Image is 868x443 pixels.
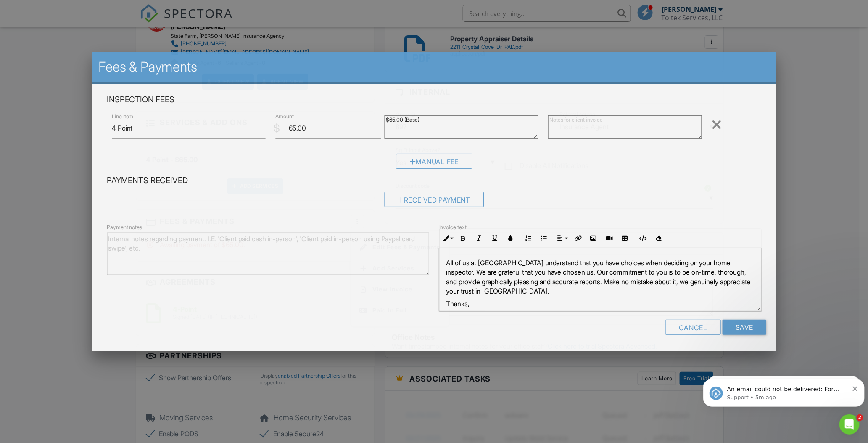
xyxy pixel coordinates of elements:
[439,230,455,246] button: Inline Style
[112,113,133,120] label: Line Item
[723,320,766,335] input: Save
[98,59,770,75] h2: Fees & Payments
[471,230,486,246] button: Italic (Ctrl+I)
[839,414,860,435] iframe: Intercom live chat
[439,224,466,231] label: Invoice text
[385,116,538,139] textarea: $65.00 (Base)
[396,154,472,169] div: Manual Fee
[650,230,666,246] button: Clear Formatting
[502,230,518,246] button: Colors
[384,192,484,207] div: Received Payment
[455,230,471,246] button: Bold (Ctrl+B)
[446,258,754,296] p: All of us at [GEOGRAPHIC_DATA] understand that you have choices when deciding on your home inspec...
[107,175,761,186] h4: Payments Received
[554,230,569,246] button: Align
[384,198,484,206] a: Received Payment
[274,121,280,136] div: $
[275,113,293,120] label: Amount
[857,414,863,421] span: 2
[396,160,472,168] a: Manual Fee
[635,230,650,246] button: Code View
[585,230,601,246] button: Insert Image (Ctrl+P)
[107,224,142,231] label: Payment notes
[617,230,632,246] button: Insert Table
[601,230,617,246] button: Insert Video
[665,320,721,335] div: Cancel
[446,299,754,309] p: Thanks,
[520,230,536,246] button: Ordered List
[487,230,502,246] button: Underline (Ctrl+U)
[700,361,868,420] iframe: Intercom notifications message
[536,230,551,246] button: Unordered List
[570,230,585,246] button: Insert Link (Ctrl+K)
[107,94,761,105] h4: Inspection Fees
